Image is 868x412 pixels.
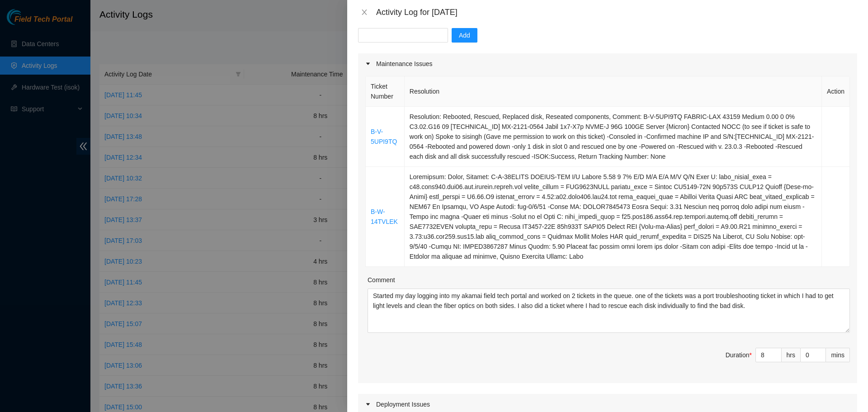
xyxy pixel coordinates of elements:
[822,76,850,107] th: Action
[782,348,801,362] div: hrs
[361,9,368,16] span: close
[726,350,752,360] div: Duration
[366,76,405,107] th: Ticket Number
[371,128,397,145] a: B-V-5UPI9TQ
[376,7,857,17] div: Activity Log for [DATE]
[358,8,371,17] button: Close
[358,53,857,74] div: Maintenance Issues
[405,167,822,267] td: Loremipsum: Dolor, Sitamet: C-A-38ELITS DOEIUS-TEM I/U Labore 5.58 9 7% E/D M/A E/A M/V Q/N Exer ...
[365,402,371,407] span: caret-right
[452,28,477,43] button: Add
[365,61,371,66] span: caret-right
[368,275,395,285] label: Comment
[371,208,398,225] a: B-W-14TVLEK
[368,289,850,333] textarea: Comment
[405,107,822,167] td: Resolution: Rebooted, Rescued, Replaced disk, Reseated components, Comment: B-V-5UPI9TQ FABRIC-LA...
[826,348,850,362] div: mins
[459,30,470,40] span: Add
[405,76,822,107] th: Resolution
